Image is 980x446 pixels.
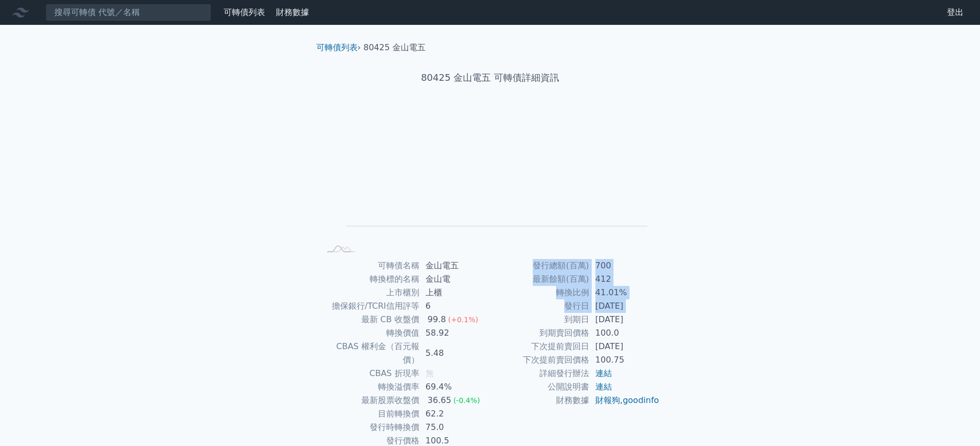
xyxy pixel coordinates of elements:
td: 轉換標的名稱 [320,272,419,286]
li: › [316,41,361,54]
td: 財務數據 [490,394,589,407]
td: 上市櫃別 [320,286,419,299]
span: 無 [426,368,434,378]
td: 上櫃 [419,286,490,299]
input: 搜尋可轉債 代號／名稱 [46,4,211,21]
td: 轉換溢價率 [320,380,419,394]
h1: 80425 金山電五 可轉債詳細資訊 [308,70,672,85]
a: 財報狗 [595,395,620,405]
li: 80425 金山電五 [363,41,426,54]
td: 100.0 [589,326,660,340]
td: 發行時轉換價 [320,421,419,434]
td: 5.48 [419,340,490,367]
td: 到期日 [490,313,589,326]
span: (-0.4%) [454,396,480,405]
td: CBAS 折現率 [320,367,419,380]
g: Chart [337,118,648,241]
td: , [589,394,660,407]
a: 登出 [939,4,972,21]
td: 75.0 [419,421,490,434]
td: 最新 CB 收盤價 [320,313,419,326]
td: 轉換比例 [490,286,589,299]
a: 可轉債列表 [316,42,358,52]
span: (+0.1%) [448,315,478,324]
td: 金山電五 [419,259,490,272]
td: 62.2 [419,407,490,421]
td: 轉換價值 [320,326,419,340]
a: 財務數據 [276,7,309,17]
td: 金山電 [419,272,490,286]
td: 下次提前賣回日 [490,340,589,353]
td: 700 [589,259,660,272]
a: 可轉債列表 [224,7,265,17]
td: 100.75 [589,353,660,367]
td: 可轉債名稱 [320,259,419,272]
div: 36.65 [426,394,454,407]
td: 發行總額(百萬) [490,259,589,272]
td: 41.01% [589,286,660,299]
td: 最新股票收盤價 [320,394,419,407]
td: 最新餘額(百萬) [490,272,589,286]
td: 公開說明書 [490,380,589,394]
td: 目前轉換價 [320,407,419,421]
td: CBAS 權利金（百元報價） [320,340,419,367]
a: 連結 [595,368,612,378]
td: 58.92 [419,326,490,340]
td: 下次提前賣回價格 [490,353,589,367]
td: 6 [419,299,490,313]
td: [DATE] [589,340,660,353]
td: 發行日 [490,299,589,313]
td: 到期賣回價格 [490,326,589,340]
a: goodinfo [623,395,659,405]
td: 69.4% [419,380,490,394]
td: 詳細發行辦法 [490,367,589,380]
a: 連結 [595,382,612,392]
td: [DATE] [589,313,660,326]
td: 擔保銀行/TCRI信用評等 [320,299,419,313]
div: 99.8 [426,313,448,326]
td: 412 [589,272,660,286]
td: [DATE] [589,299,660,313]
